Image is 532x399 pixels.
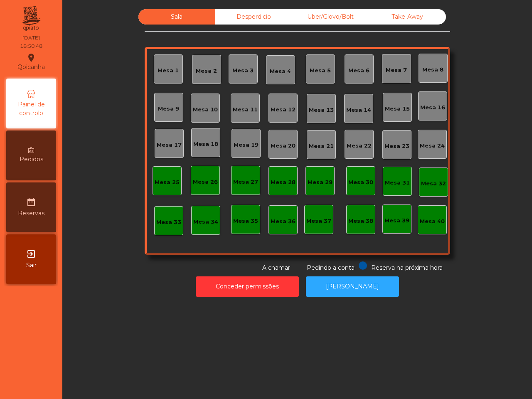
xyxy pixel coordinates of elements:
[18,209,44,218] span: Reservas
[369,9,446,25] div: Take Away
[308,178,332,187] div: Mesa 29
[270,67,291,76] div: Mesa 4
[292,9,369,25] div: Uber/Glovo/Bolt
[421,180,446,188] div: Mesa 32
[215,9,292,25] div: Desperdicio
[196,276,299,297] button: Conceder permissões
[158,66,179,75] div: Mesa 1
[156,218,181,227] div: Mesa 33
[306,217,331,225] div: Mesa 37
[271,217,296,226] div: Mesa 36
[346,106,371,114] div: Mesa 14
[20,42,42,50] div: 18:50:48
[420,103,445,112] div: Mesa 16
[22,34,40,42] div: [DATE]
[193,106,218,114] div: Mesa 10
[271,106,296,114] div: Mesa 12
[371,264,443,271] span: Reserva na próxima hora
[232,66,254,75] div: Mesa 3
[384,142,409,150] div: Mesa 23
[307,264,355,271] span: Pedindo a conta
[234,141,259,149] div: Mesa 19
[262,264,290,271] span: A chamar
[348,217,373,225] div: Mesa 38
[309,142,334,150] div: Mesa 21
[386,66,407,74] div: Mesa 7
[420,217,445,226] div: Mesa 40
[21,4,41,33] img: qpiato
[233,178,258,186] div: Mesa 27
[271,142,296,150] div: Mesa 20
[20,155,43,164] span: Pedidos
[26,261,37,270] span: Sair
[196,67,217,75] div: Mesa 2
[158,105,179,113] div: Mesa 9
[385,179,410,187] div: Mesa 31
[310,66,331,75] div: Mesa 5
[385,105,410,113] div: Mesa 15
[309,106,334,114] div: Mesa 13
[233,106,258,114] div: Mesa 11
[347,142,372,150] div: Mesa 22
[348,66,369,75] div: Mesa 6
[138,9,215,25] div: Sala
[193,178,218,186] div: Mesa 26
[348,178,373,187] div: Mesa 30
[157,141,182,149] div: Mesa 17
[420,142,445,150] div: Mesa 24
[233,217,258,225] div: Mesa 35
[193,218,218,226] div: Mesa 34
[26,249,36,259] i: exit_to_app
[422,66,443,74] div: Mesa 8
[17,52,45,72] div: Qpicanha
[155,178,180,187] div: Mesa 25
[26,53,36,63] i: location_on
[26,197,36,207] i: date_range
[8,100,54,118] span: Painel de controlo
[384,217,409,225] div: Mesa 39
[306,276,399,297] button: [PERSON_NAME]
[193,140,218,148] div: Mesa 18
[271,178,296,187] div: Mesa 28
